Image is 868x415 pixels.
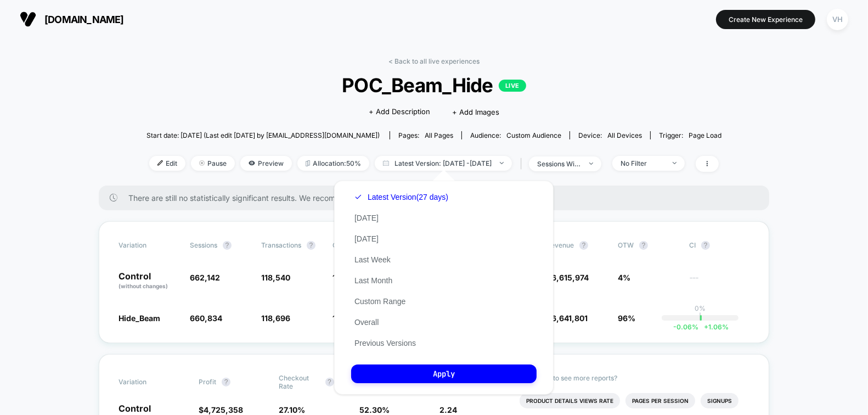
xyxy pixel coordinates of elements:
span: 4,725,358 [204,405,243,414]
span: 1.06 % [698,323,729,331]
img: end [589,162,593,165]
span: + Add Images [452,108,499,116]
div: No Filter [621,159,664,167]
span: OTW [618,241,678,250]
span: 27.10 % [279,405,306,414]
span: Hide_Beam [119,313,160,323]
button: Latest Version(27 days) [351,192,452,202]
span: Device: [570,131,650,139]
div: Pages: [398,131,453,139]
button: ? [579,241,588,250]
li: Pages Per Session [625,393,695,408]
span: Checkout Rate [279,374,320,390]
span: | [517,156,529,172]
span: all devices [607,131,642,139]
span: $ [546,313,588,323]
img: end [673,162,677,164]
button: VH [824,8,852,31]
div: Trigger: [659,131,722,139]
button: Create New Experience [716,10,815,29]
p: 0% [695,304,706,312]
button: Custom Range [351,296,409,306]
button: Last Week [351,255,394,265]
button: Apply [351,364,537,383]
span: $ [546,273,589,282]
button: [DATE] [351,213,382,223]
img: edit [157,160,163,166]
img: Visually logo [20,11,36,27]
p: Control [119,272,179,290]
button: [DATE] [351,234,382,244]
span: Variation [119,241,179,250]
span: 662,142 [190,273,220,282]
span: + Add Description [369,106,430,117]
a: < Back to all live experiences [388,57,480,65]
span: Custom Audience [506,131,561,139]
span: POC_Beam_Hide [176,74,693,97]
span: Start date: [DATE] (Last edit [DATE] by [EMAIL_ADDRESS][DOMAIN_NAME]) [146,131,380,139]
span: Sessions [190,241,217,249]
button: Previous Versions [351,338,419,348]
span: Allocation: 50% [297,156,369,171]
span: $ [199,405,243,414]
span: [DOMAIN_NAME] [44,14,124,25]
span: 118,540 [261,273,290,282]
button: ? [701,241,710,250]
span: Transactions [261,241,301,249]
span: 4% [618,273,630,282]
span: Pause [191,156,235,171]
span: 6,641,801 [551,313,588,323]
button: [DOMAIN_NAME] [16,10,127,28]
span: 96% [618,313,635,323]
button: ? [223,241,232,250]
img: calendar [383,160,389,166]
span: 6,615,974 [551,273,589,282]
span: Page Load [689,131,722,139]
li: Product Details Views Rate [520,393,620,408]
span: There are still no statistically significant results. We recommend waiting a few more days [128,193,747,203]
button: Last Month [351,276,396,285]
span: Latest Version: [DATE] - [DATE] [375,156,512,171]
span: (without changes) [119,283,168,289]
img: end [199,160,205,166]
span: CI [689,241,749,250]
button: ? [222,378,230,386]
span: all pages [425,131,453,139]
span: -0.06 % [673,323,698,331]
span: Profit [199,378,216,386]
span: --- [689,274,749,290]
img: end [500,162,504,164]
span: Preview [240,156,292,171]
span: 2.24 [439,405,457,414]
div: VH [827,9,848,30]
li: Signups [701,393,739,408]
img: rebalance [306,160,310,166]
button: Overall [351,317,382,327]
span: 660,834 [190,313,222,323]
button: ? [639,241,648,250]
span: 52.30 % [359,405,390,414]
p: Would like to see more reports? [520,374,749,382]
span: Variation [119,374,179,390]
span: 118,696 [261,313,290,323]
div: Audience: [470,131,561,139]
div: sessions with impression [537,160,581,168]
button: ? [307,241,315,250]
span: Edit [149,156,185,171]
p: LIVE [499,80,526,92]
p: | [699,312,701,321]
span: + [704,323,708,331]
